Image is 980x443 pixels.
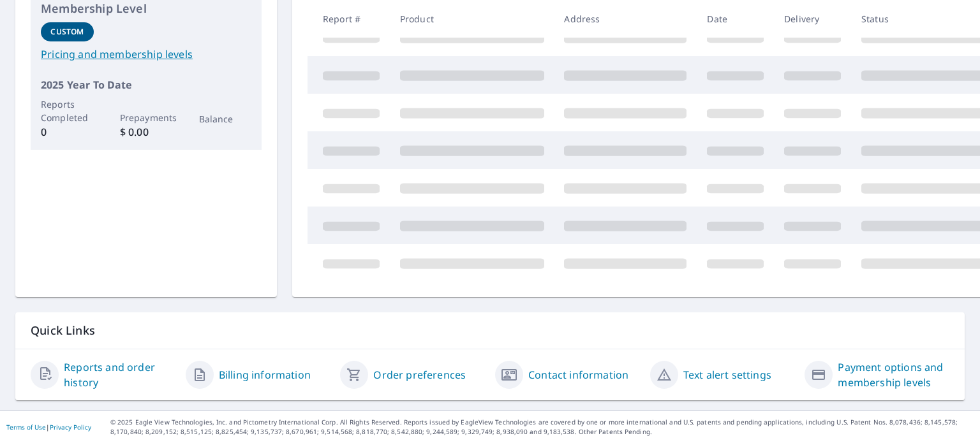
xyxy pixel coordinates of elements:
a: Contact information [528,367,628,382]
a: Pricing and membership levels [41,47,251,62]
p: © 2025 Eagle View Technologies, Inc. and Pictometry International Corp. All Rights Reserved. Repo... [110,418,974,437]
a: Billing information [219,367,311,382]
p: Balance [199,112,252,126]
p: | [6,423,91,431]
p: Custom [50,26,84,38]
a: Order preferences [373,367,466,382]
a: Reports and order history [64,359,175,390]
p: 0 [41,124,94,140]
p: 2025 Year To Date [41,77,251,92]
a: Payment options and membership levels [838,359,949,390]
a: Privacy Policy [50,423,91,432]
p: Prepayments [120,111,173,124]
p: Quick Links [31,323,949,338]
a: Text alert settings [683,367,771,382]
a: Terms of Use [6,423,46,432]
p: Reports Completed [41,98,94,124]
p: $ 0.00 [120,124,173,140]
